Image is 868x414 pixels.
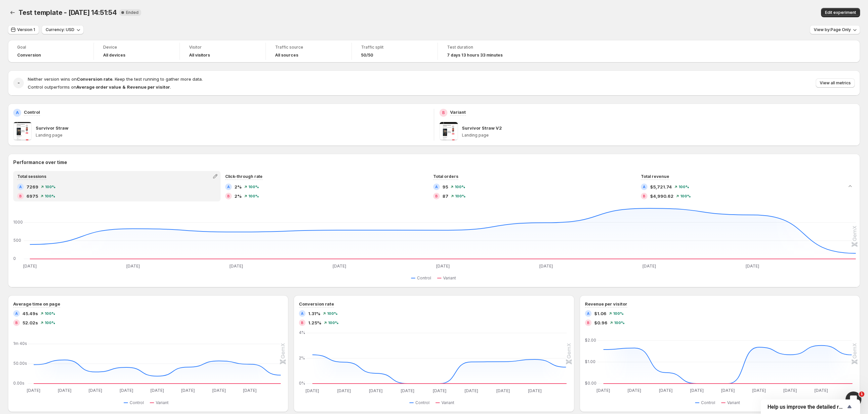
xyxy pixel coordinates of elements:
p: Survivor Straw [36,125,68,131]
span: 6975 [26,193,38,199]
text: 0.00s [13,381,24,386]
strong: Conversion rate [77,76,112,82]
h3: Average time on page [13,301,60,307]
span: 1.25% [308,319,321,326]
text: $1.00 [585,359,596,364]
h2: A [15,311,18,315]
span: Visitor [189,45,256,50]
span: Click-through rate [225,174,263,179]
span: 100 % [614,321,625,325]
span: 52.02s [22,319,38,326]
text: [DATE] [126,264,140,269]
button: Variant [721,399,743,407]
text: [DATE] [23,264,37,269]
a: Traffic split50/50 [361,44,428,59]
h2: A [19,185,22,189]
span: Control [130,400,144,405]
h2: A [227,185,230,189]
text: [DATE] [539,264,553,269]
button: Control [409,399,432,407]
a: Traffic sourceAll sources [275,44,342,59]
text: [DATE] [721,388,735,393]
span: Variant [727,400,740,405]
iframe: Intercom live chat [846,392,861,407]
text: 500 [13,238,21,243]
span: Goal [17,45,84,50]
span: View by: Page Only [814,27,851,32]
span: $0.96 [594,319,607,326]
h4: All sources [275,53,298,58]
span: 2% [234,184,242,190]
text: [DATE] [229,264,243,269]
text: 2% [299,355,305,360]
strong: & [122,84,126,90]
h2: B [15,321,18,325]
h2: A [16,110,19,115]
span: Total revenue [641,174,669,179]
text: $0.00 [585,381,597,386]
span: 100 % [679,185,689,189]
text: 1m 40s [13,341,27,346]
text: [DATE] [746,264,759,269]
span: Traffic source [275,45,342,50]
span: 100 % [613,311,624,315]
text: [DATE] [597,388,610,393]
button: Control [411,274,434,282]
span: 2% [234,193,242,199]
span: 50/50 [361,53,373,58]
text: [DATE] [814,388,828,393]
text: 0 [13,256,16,261]
span: 87 [442,193,448,199]
text: [DATE] [783,388,797,393]
span: Total orders [433,174,458,179]
span: Ended [126,10,139,15]
button: Control [695,399,718,407]
span: Currency: USD [46,27,74,32]
span: Total sessions [17,174,46,179]
h2: - [18,80,20,86]
a: DeviceAll devices [103,44,170,59]
span: Control [415,400,430,405]
span: 1.31% [308,310,320,317]
span: 7269 [26,184,38,190]
span: 100 % [45,311,55,315]
strong: Average order value [76,84,121,90]
text: 1000 [13,220,23,225]
text: [DATE] [659,388,672,393]
h2: B [643,194,645,198]
h3: Revenue per visitor [585,301,627,307]
strong: Revenue per visitor [127,84,170,90]
text: [DATE] [496,388,510,393]
span: Version 1 [17,27,35,32]
text: [DATE] [182,388,195,393]
span: Conversion [17,53,41,58]
span: 7 days 13 hours 33 minutes [447,53,503,58]
span: 100 % [680,194,691,198]
p: Control [24,109,40,115]
text: [DATE] [369,388,383,393]
text: [DATE] [433,388,446,393]
span: Variant [156,400,169,405]
button: Control [124,399,146,407]
h2: B [301,321,304,325]
text: [DATE] [243,388,257,393]
span: Variant [443,275,456,281]
span: View all metrics [820,80,851,86]
h2: A [643,185,645,189]
span: 100 % [328,321,339,325]
button: Variant [150,399,171,407]
button: Back [8,8,17,17]
button: Variant [437,274,459,282]
h2: B [587,321,590,325]
h2: Performance over time [13,159,855,166]
button: Version 1 [8,25,39,34]
h4: All devices [103,53,125,58]
a: VisitorAll visitors [189,44,256,59]
img: Survivor Straw V2 [439,122,458,141]
button: Show survey - Help us improve the detailed report for A/B campaigns [767,403,853,411]
span: Traffic split [361,45,428,50]
text: [DATE] [150,388,164,393]
span: Edit experiment [825,10,856,15]
h2: A [587,311,590,315]
text: [DATE] [690,388,704,393]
